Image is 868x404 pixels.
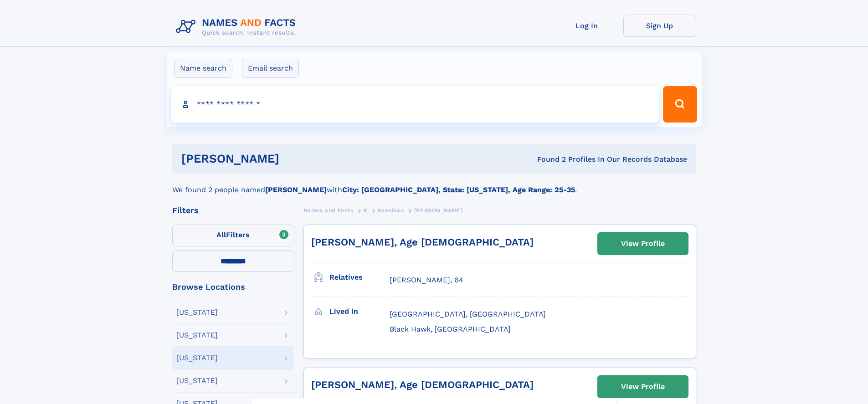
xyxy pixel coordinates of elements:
[378,205,404,216] a: Keenihan
[311,379,534,390] a: [PERSON_NAME], Age [DEMOGRAPHIC_DATA]
[265,185,327,194] b: [PERSON_NAME]
[329,270,390,285] h3: Relatives
[216,230,226,239] span: All
[414,207,463,214] span: [PERSON_NAME]
[172,15,303,39] img: Logo Names and Facts
[303,205,354,216] a: Names and Facts
[172,225,294,246] label: Filters
[311,236,534,248] a: [PERSON_NAME], Age [DEMOGRAPHIC_DATA]
[172,174,696,195] div: We found 2 people named with .
[172,206,294,215] div: Filters
[621,376,665,397] div: View Profile
[663,86,697,123] button: Search Button
[621,233,665,254] div: View Profile
[176,332,218,339] div: [US_STATE]
[176,377,218,384] div: [US_STATE]
[390,275,463,285] a: [PERSON_NAME], 64
[623,15,696,37] a: Sign Up
[364,207,368,214] span: K
[342,185,575,194] b: City: [GEOGRAPHIC_DATA], State: [US_STATE], Age Range: 25-35
[174,59,232,78] label: Name search
[598,376,688,398] a: View Profile
[329,304,390,319] h3: Lived in
[172,283,294,291] div: Browse Locations
[378,207,404,214] span: Keenihan
[242,59,299,78] label: Email search
[390,325,511,333] span: Black Hawk, [GEOGRAPHIC_DATA]
[598,233,688,255] a: View Profile
[176,309,218,316] div: [US_STATE]
[390,310,546,318] span: [GEOGRAPHIC_DATA], [GEOGRAPHIC_DATA]
[176,354,218,362] div: [US_STATE]
[181,153,408,164] h1: [PERSON_NAME]
[550,15,623,37] a: Log In
[364,205,368,216] a: K
[171,86,659,123] input: search input
[408,154,687,164] div: Found 2 Profiles In Our Records Database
